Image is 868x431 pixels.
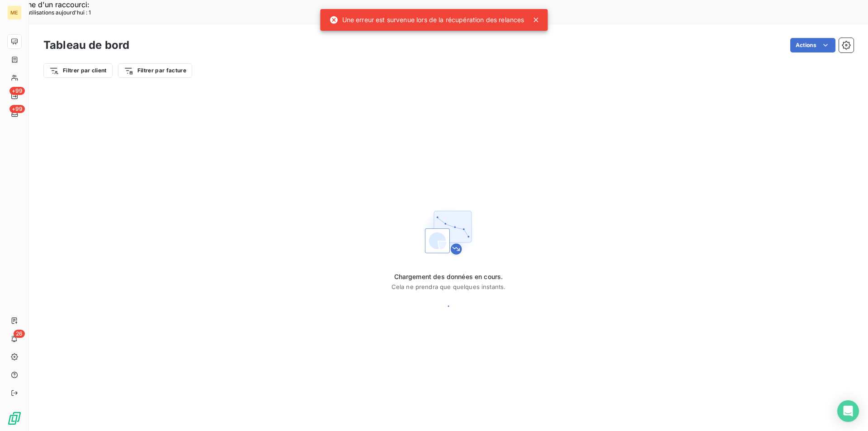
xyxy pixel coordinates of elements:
div: Open Intercom Messenger [837,400,859,422]
button: Filtrer par facture [118,63,192,78]
img: First time [420,204,477,261]
span: +99 [9,105,25,113]
div: Une erreur est survenue lors de la récupération des relances [330,12,524,28]
button: Actions [790,38,835,52]
h3: Tableau de bord [43,37,129,53]
span: Cela ne prendra que quelques instants. [392,283,506,290]
button: Filtrer par client [43,63,113,78]
span: Chargement des données en cours. [392,272,506,281]
span: 26 [14,330,25,338]
img: Logo LeanPay [7,411,22,426]
span: +99 [9,87,25,95]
